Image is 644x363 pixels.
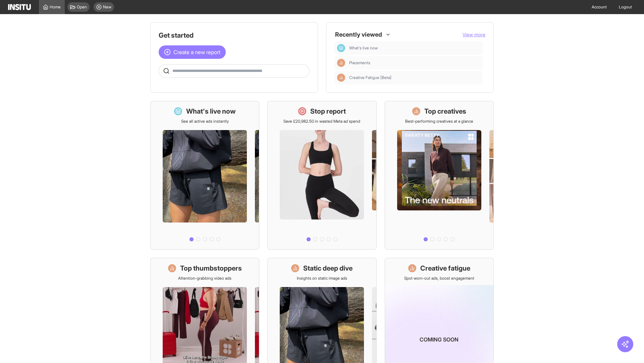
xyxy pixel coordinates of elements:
[463,32,485,37] span: View more
[178,276,231,281] p: Attention-grabbing video ads
[173,48,220,56] span: Create a new report
[267,101,376,250] a: Stop reportSave £20,982.50 in wasted Meta ad spend
[303,264,353,273] h1: Static deep dive
[8,4,31,10] img: Logo
[159,31,310,40] h1: Get started
[349,45,378,51] span: What's live now
[349,60,370,66] span: Placements
[50,4,61,10] span: Home
[283,119,360,124] p: Save £20,982.50 in wasted Meta ad spend
[405,119,473,124] p: Best-performing creatives at a glance
[349,60,480,66] span: Placements
[337,59,345,67] div: Insights
[103,4,111,10] span: New
[186,107,236,116] h1: What's live now
[349,75,480,80] span: Creative Fatigue [Beta]
[349,75,391,80] span: Creative Fatigue [Beta]
[337,44,345,52] div: Dashboard
[180,264,242,273] h1: Top thumbstoppers
[385,101,494,250] a: Top creativesBest-performing creatives at a glance
[349,45,480,51] span: What's live now
[77,4,87,10] span: Open
[150,101,259,250] a: What's live nowSee all active ads instantly
[463,31,485,38] button: View more
[310,107,346,116] h1: Stop report
[297,276,347,281] p: Insights on static image ads
[181,119,229,124] p: See all active ads instantly
[424,107,466,116] h1: Top creatives
[159,45,226,59] button: Create a new report
[337,74,345,82] div: Insights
